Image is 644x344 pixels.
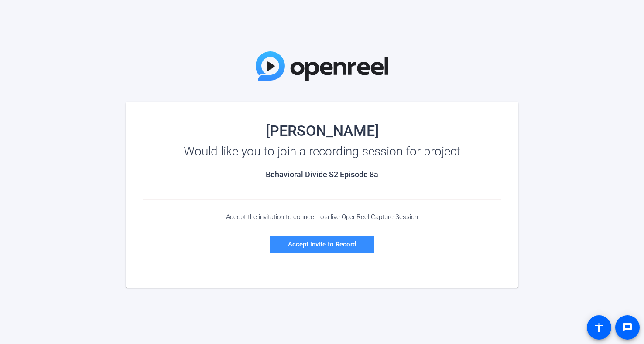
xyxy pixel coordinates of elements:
[143,213,501,221] div: Accept the invitation to connect to a live OpenReel Capture Session
[143,124,501,138] div: [PERSON_NAME]
[143,145,501,159] div: Would like you to join a recording session for project
[256,51,388,81] img: OpenReel Logo
[622,322,633,333] mat-icon: message
[270,236,374,253] a: Accept invite to Record
[288,240,356,248] span: Accept invite to Record
[594,322,604,333] mat-icon: accessibility
[143,170,501,179] h2: Behavioral Divide S2 Episode 8a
